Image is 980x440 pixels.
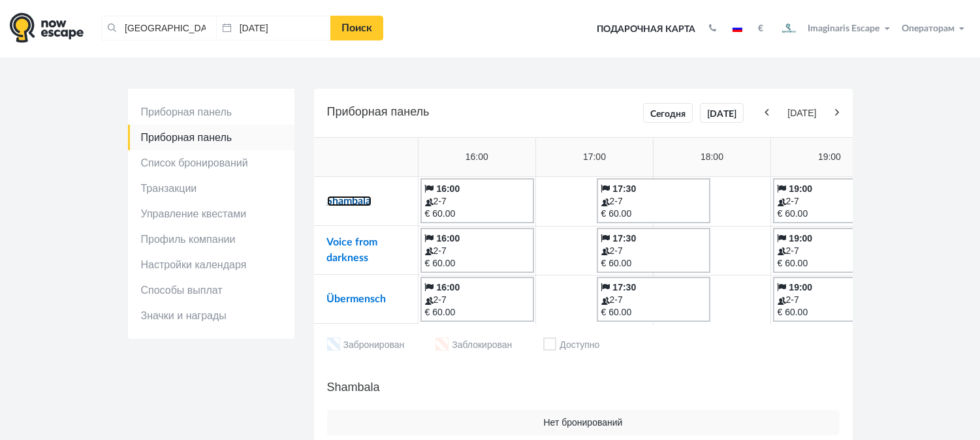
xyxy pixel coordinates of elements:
div: € 60.00 [425,306,530,319]
input: Город или название квеста [101,16,216,40]
a: Übermensch [327,294,387,304]
a: 16:00 2-7 € 60.00 [420,277,534,322]
a: 16:00 2-7 € 60.00 [420,228,534,273]
button: € [751,22,770,35]
div: 2-7 [778,195,882,208]
input: Дата [216,16,331,40]
a: Профиль компании [128,227,294,252]
div: € 60.00 [778,208,882,220]
b: 17:30 [612,183,636,194]
a: 17:30 2-7 € 60.00 [597,178,710,223]
h5: Shambala [327,377,840,397]
img: ru.jpg [733,25,742,32]
div: 2-7 [425,195,530,208]
div: € 60.00 [601,208,706,220]
a: 19:00 2-7 € 60.00 [773,228,887,273]
b: 17:30 [612,282,636,292]
a: Настройки календаря [128,252,294,277]
div: 2-7 [425,294,530,306]
a: 19:00 2-7 € 60.00 [773,277,887,322]
strong: € [758,24,763,33]
div: € 60.00 [601,306,706,319]
li: Заблокирован [435,338,512,354]
a: Shambala [327,196,371,206]
a: Поиск [330,16,383,40]
a: Транзакции [128,176,294,201]
span: [DATE] [772,107,832,119]
a: 16:00 2-7 € 60.00 [420,178,534,223]
div: 2-7 [601,195,706,208]
div: € 60.00 [425,208,530,220]
div: 2-7 [425,245,530,257]
a: 17:30 2-7 € 60.00 [597,228,710,273]
li: Доступно [543,338,599,354]
a: Voice from darkness [327,237,378,263]
a: Сегодня [643,103,693,123]
button: Операторам [898,22,970,35]
div: 2-7 [778,245,882,257]
a: Список бронирований [128,150,294,176]
img: logo [10,12,84,43]
b: 19:00 [789,233,812,244]
a: 19:00 2-7 € 60.00 [773,178,887,223]
li: Забронирован [327,338,405,354]
button: Imaginaris Escape [773,16,896,42]
b: 16:00 [436,183,460,194]
h5: Приборная панель [327,102,840,124]
a: [DATE] [700,103,744,123]
div: 2-7 [601,294,706,306]
a: Подарочная карта [592,15,700,44]
div: € 60.00 [425,257,530,270]
div: 2-7 [778,294,882,306]
div: 2-7 [601,245,706,257]
b: 19:00 [789,282,812,292]
div: € 60.00 [778,257,882,270]
a: Способы выплат [128,277,294,303]
b: 19:00 [789,183,812,194]
div: € 60.00 [601,257,706,270]
a: Значки и награды [128,303,294,328]
div: € 60.00 [778,306,882,319]
td: Нет бронирований [327,410,840,435]
a: Приборная панель [128,99,294,125]
b: 16:00 [436,233,460,244]
span: Операторам [902,24,955,33]
b: 16:00 [436,282,460,292]
a: Управление квестами [128,201,294,227]
a: Приборная панель [128,125,294,150]
b: 17:30 [612,233,636,244]
span: Imaginaris Escape [808,22,880,33]
a: 17:30 2-7 € 60.00 [597,277,710,322]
